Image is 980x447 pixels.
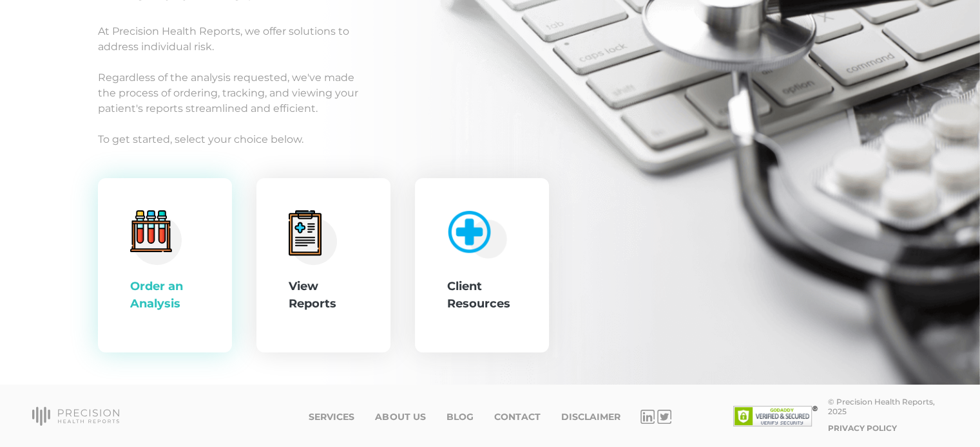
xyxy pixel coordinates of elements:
[828,397,948,416] div: © Precision Health Reports, 2025
[289,278,358,313] div: View Reports
[98,70,882,116] p: Regardless of the analysis requested, we've made the process of ordering, tracking, and viewing y...
[441,205,508,259] img: client-resource.c5a3b187.png
[447,278,517,313] div: Client Resources
[98,132,882,147] p: To get started, select your choice below.
[828,423,897,433] a: Privacy Policy
[733,406,818,426] img: SSL site seal - click to verify
[494,412,540,423] a: Contact
[375,412,425,423] a: About Us
[561,412,620,423] a: Disclaimer
[309,412,354,423] a: Services
[446,412,473,423] a: Blog
[130,278,200,313] div: Order an Analysis
[98,24,882,55] p: At Precision Health Reports, we offer solutions to address individual risk.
